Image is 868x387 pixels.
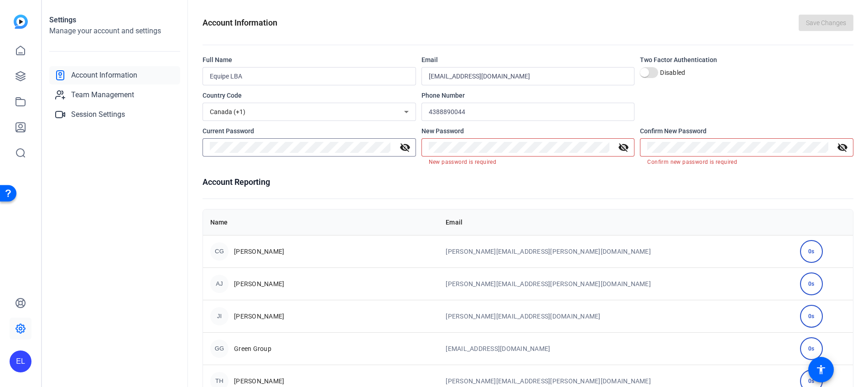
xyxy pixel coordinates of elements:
[234,312,284,321] span: [PERSON_NAME]
[14,15,28,29] img: blue-gradient.svg
[800,272,823,295] div: 0s
[421,55,635,64] div: Email
[210,108,245,115] span: Canada (+1)
[71,70,137,81] span: Account Information
[613,142,634,153] mat-icon: visibility_off
[421,126,635,136] div: New Password
[203,16,277,29] h1: Account Information
[429,71,628,82] input: Enter your email...
[49,15,180,26] h1: Settings
[658,68,685,77] label: Disabled
[203,91,416,100] div: Country Code
[438,267,792,300] td: [PERSON_NAME][EMAIL_ADDRESS][PERSON_NAME][DOMAIN_NAME]
[210,242,229,261] div: CG
[203,176,853,188] h1: Account Reporting
[394,142,416,153] mat-icon: visibility_off
[49,66,180,84] a: Account Information
[429,157,628,166] mat-error: New password is required
[234,279,284,288] span: [PERSON_NAME]
[203,126,416,136] div: Current Password
[210,275,229,293] div: AJ
[210,71,409,82] input: Enter your name...
[647,157,846,166] mat-error: Confirm new password is required
[438,300,792,332] td: [PERSON_NAME][EMAIL_ADDRESS][DOMAIN_NAME]
[71,89,134,100] span: Team Management
[203,55,416,64] div: Full Name
[210,340,229,358] div: GG
[438,235,792,267] td: [PERSON_NAME][EMAIL_ADDRESS][PERSON_NAME][DOMAIN_NAME]
[832,142,853,153] mat-icon: visibility_off
[49,86,180,104] a: Team Management
[800,305,823,328] div: 0s
[234,344,271,353] span: Green Group
[640,126,853,136] div: Confirm New Password
[800,337,823,360] div: 0s
[438,209,792,235] th: Email
[816,364,826,375] mat-icon: accessibility
[421,91,635,100] div: Phone Number
[49,26,180,37] h2: Manage your account and settings
[49,105,180,124] a: Session Settings
[800,240,823,263] div: 0s
[234,247,284,256] span: [PERSON_NAME]
[438,332,792,365] td: [EMAIL_ADDRESS][DOMAIN_NAME]
[210,307,229,325] div: JI
[234,377,284,386] span: [PERSON_NAME]
[429,106,628,117] input: Enter your phone number...
[640,55,853,64] div: Two Factor Authentication
[10,350,31,372] div: EL
[203,209,438,235] th: Name
[71,109,125,120] span: Session Settings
